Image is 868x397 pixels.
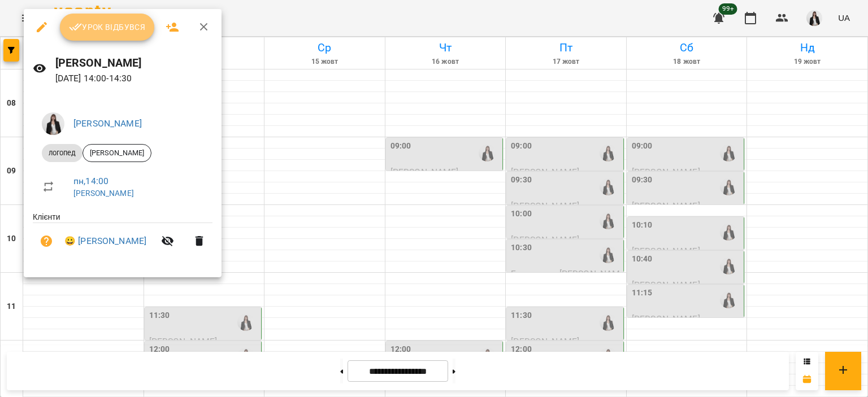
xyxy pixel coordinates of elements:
a: [PERSON_NAME] [73,118,142,129]
a: пн , 14:00 [73,176,108,186]
span: Урок відбувся [69,20,146,34]
a: 😀 [PERSON_NAME] [64,234,146,248]
p: [DATE] 14:00 - 14:30 [55,72,213,85]
ul: Клієнти [33,211,212,264]
a: [PERSON_NAME] [73,189,134,198]
button: Урок відбувся [60,14,155,41]
button: Візит ще не сплачено. Додати оплату? [33,228,60,255]
img: 6be5f68e7f567926e92577630b8ad8eb.jpg [42,112,64,135]
h6: [PERSON_NAME] [55,54,213,72]
span: логопед [42,148,83,158]
div: [PERSON_NAME] [83,144,151,162]
span: [PERSON_NAME] [83,148,151,158]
